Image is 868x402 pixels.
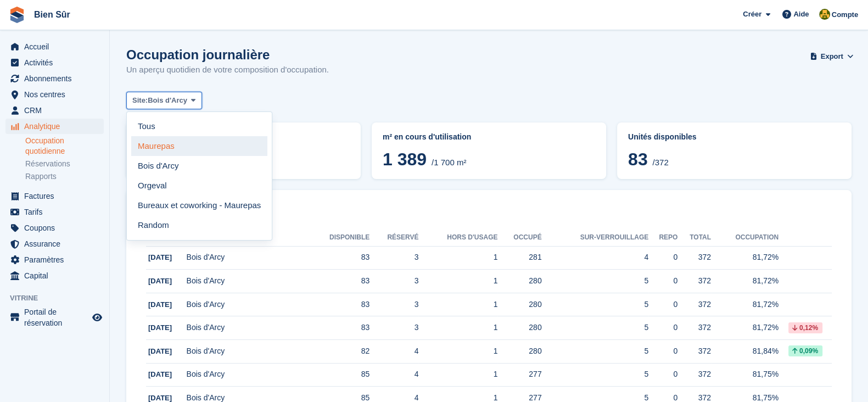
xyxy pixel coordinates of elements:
[187,270,307,293] td: Bois d'Arcy
[24,55,90,70] span: Activités
[307,363,369,387] td: 85
[383,131,595,143] abbr: Répartition actuelle des %{unit} occupés
[9,7,25,23] img: stora-icon-8386f47178a22dfd0bd8f6a31ec36ba5ce8667c1dd55bd0f319d3a0aa187defe.svg
[131,156,267,176] a: Bois d'Arcy
[148,394,172,402] span: [DATE]
[812,47,852,65] button: Export
[418,229,497,247] th: Hors d'usage
[126,92,202,110] button: Site: Bois d'Arcy
[24,268,90,283] span: Capital
[677,340,711,364] td: 372
[24,39,90,54] span: Accueil
[418,340,497,364] td: 1
[307,229,369,247] th: Disponible
[5,55,104,70] a: menu
[832,9,858,20] span: Compte
[148,300,172,309] span: [DATE]
[369,293,418,316] td: 3
[91,311,104,324] a: Boutique d'aperçu
[648,322,677,333] div: 0
[187,363,307,387] td: Bois d'Arcy
[369,363,418,387] td: 4
[497,229,541,247] th: Occupé
[369,229,418,247] th: Réservé
[497,299,541,310] div: 280
[542,229,649,247] th: Sur-verrouillage
[788,322,822,333] div: 0,12%
[5,268,104,283] a: menu
[24,204,90,220] span: Tarifs
[307,270,369,293] td: 83
[369,270,418,293] td: 3
[132,95,148,106] span: Site:
[307,316,369,340] td: 83
[131,176,267,196] a: Orgeval
[5,220,104,236] a: menu
[25,136,104,157] a: Occupation quotidienne
[711,270,779,293] td: 81,72%
[148,95,187,106] span: Bois d'Arcy
[5,204,104,220] a: menu
[432,158,466,167] span: /1 700 m²
[146,210,832,222] h2: Historique d'occupation
[418,246,497,270] td: 1
[24,306,90,328] span: Portail de réservation
[10,293,109,304] span: Vitrine
[418,363,497,387] td: 1
[383,132,471,141] span: m² en cours d'utilisation
[24,252,90,267] span: Paramètres
[126,64,329,76] p: Un aperçu quotidien de votre composition d'occupation.
[131,196,267,215] a: Bureaux et coworking - Maurepas
[497,369,541,380] div: 277
[648,275,677,287] div: 0
[677,316,711,340] td: 372
[307,246,369,270] td: 83
[677,363,711,387] td: 372
[5,306,104,328] a: menu
[24,87,90,102] span: Nos centres
[131,215,267,235] a: Random
[5,87,104,102] a: menu
[24,236,90,252] span: Assurance
[497,275,541,287] div: 280
[821,51,843,62] span: Export
[148,323,172,332] span: [DATE]
[648,369,677,380] div: 0
[677,246,711,270] td: 372
[628,132,696,141] span: Unités disponibles
[793,9,809,20] span: Aide
[542,275,649,287] div: 5
[497,345,541,357] div: 280
[628,131,841,143] abbr: Pourcentage actuel d'unités occupées ou Sur-verrouillage
[383,149,427,169] span: 1 389
[24,71,90,86] span: Abonnements
[497,252,541,263] div: 281
[418,316,497,340] td: 1
[677,270,711,293] td: 372
[187,246,307,270] td: Bois d'Arcy
[148,370,172,378] span: [DATE]
[542,299,649,310] div: 5
[148,347,172,355] span: [DATE]
[648,345,677,357] div: 0
[711,293,779,316] td: 81,72%
[628,149,648,169] span: 83
[5,103,104,118] a: menu
[711,340,779,364] td: 81,84%
[711,246,779,270] td: 81,72%
[648,229,677,247] th: Repo
[131,136,267,156] a: Maurepas
[5,119,104,134] a: menu
[711,316,779,340] td: 81,72%
[24,119,90,134] span: Analytique
[497,322,541,333] div: 280
[307,293,369,316] td: 83
[25,159,104,169] a: Réservations
[24,220,90,236] span: Coupons
[187,340,307,364] td: Bois d'Arcy
[187,316,307,340] td: Bois d'Arcy
[369,316,418,340] td: 3
[187,293,307,316] td: Bois d'Arcy
[148,277,172,285] span: [DATE]
[5,252,104,267] a: menu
